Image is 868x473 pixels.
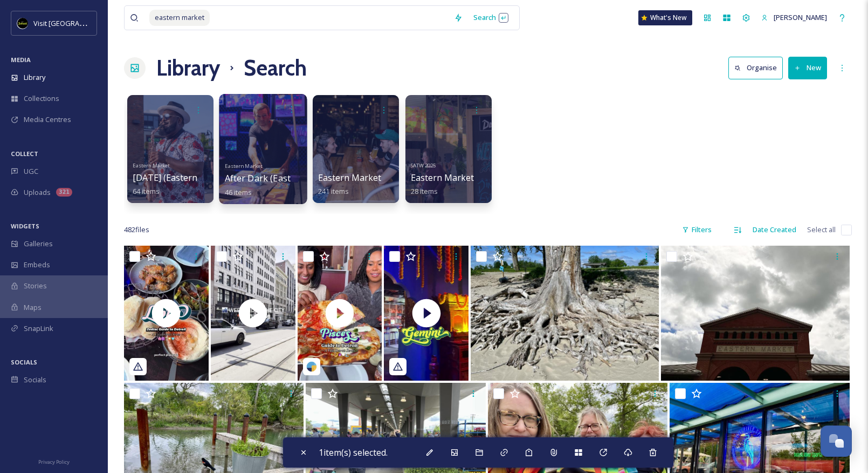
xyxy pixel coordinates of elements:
[133,162,170,169] span: Eastern Market
[11,222,39,230] span: WIDGETS
[11,150,38,158] span: COLLECT
[384,246,469,381] img: thumbnail
[133,159,232,196] a: Eastern Market[DATE] (Eastern Market)64 items
[411,159,516,196] a: SATW 2025Eastern Market Activation28 items
[11,56,31,64] span: MEDIA
[11,358,37,366] span: SOCIALS
[24,375,46,385] span: Socials
[24,187,51,198] span: Uploads
[747,219,802,240] div: Date Created
[24,114,71,125] span: Media Centres
[318,172,381,184] span: Eastern Market
[24,302,42,313] span: Maps
[17,18,28,29] img: VISIT%20DETROIT%20LOGO%20-%20BLACK%20BACKGROUND.png
[133,172,232,184] span: [DATE] (Eastern Market)
[677,219,717,240] div: Filters
[211,246,295,381] img: thumbnail
[124,225,149,235] span: 482 file s
[149,10,210,25] span: eastern market
[38,455,70,468] a: Privacy Policy
[468,7,514,28] div: Search
[306,361,317,372] img: snapsea-logo.png
[244,52,307,84] h1: Search
[774,12,827,22] span: [PERSON_NAME]
[638,10,692,25] a: What's New
[24,166,38,177] span: UGC
[33,18,117,28] span: Visit [GEOGRAPHIC_DATA]
[411,172,516,184] span: Eastern Market Activation
[319,447,388,458] span: 1 item(s) selected.
[225,159,340,197] a: Eastern MarketAfter Dark (Eastern Market)46 items
[225,187,252,197] span: 46 items
[56,188,72,197] div: 321
[38,458,70,465] span: Privacy Policy
[225,172,340,184] span: After Dark (Eastern Market)
[124,246,209,381] img: thumbnail
[24,281,47,291] span: Stories
[225,162,263,169] span: Eastern Market
[411,162,436,169] span: SATW 2025
[807,225,836,235] span: Select all
[318,186,349,196] span: 241 items
[318,173,381,196] a: Eastern Market241 items
[24,323,53,334] span: SnapLink
[298,246,382,381] img: thumbnail
[471,246,659,381] img: ext_1748371706.880971_akbannister@comcast.net-Sterling State Park - Allison Kay Bannister.jpg
[133,186,160,196] span: 64 items
[728,57,783,79] button: Organise
[411,186,438,196] span: 28 items
[24,260,50,270] span: Embeds
[821,425,852,457] button: Open Chat
[24,239,53,249] span: Galleries
[756,7,832,28] a: [PERSON_NAME]
[661,246,849,381] img: ext_1748371705.637604_akbannister@comcast.net-Eastern Market - Allison Kay Bannister.jpg
[24,72,45,83] span: Library
[788,57,827,79] button: New
[156,52,220,84] a: Library
[24,93,59,104] span: Collections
